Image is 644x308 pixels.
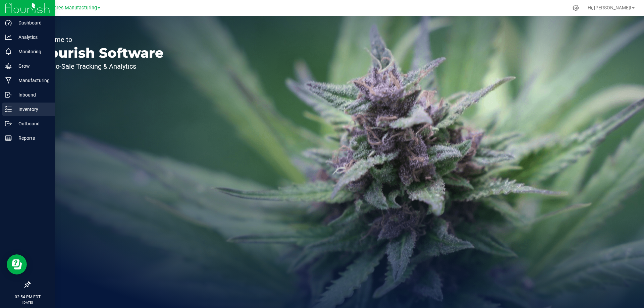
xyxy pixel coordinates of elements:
iframe: Resource center [7,254,27,274]
inline-svg: Inventory [5,106,12,113]
inline-svg: Manufacturing [5,77,12,84]
p: Monitoring [12,48,52,56]
p: Flourish Software [36,46,164,60]
inline-svg: Reports [5,135,12,141]
p: Inbound [12,91,52,99]
span: Green Acres Manufacturing [37,5,97,11]
inline-svg: Inbound [5,91,12,98]
p: Analytics [12,33,52,41]
inline-svg: Monitoring [5,48,12,55]
p: Dashboard [12,19,52,27]
span: Hi, [PERSON_NAME]! [588,5,631,10]
p: Seed-to-Sale Tracking & Analytics [36,63,164,70]
p: Inventory [12,105,52,113]
p: Reports [12,134,52,142]
inline-svg: Grow [5,63,12,69]
p: Grow [12,62,52,70]
p: [DATE] [3,300,52,305]
inline-svg: Outbound [5,120,12,127]
p: Welcome to [36,36,164,43]
p: 02:54 PM EDT [3,294,52,300]
p: Manufacturing [12,76,52,84]
div: Manage settings [572,5,580,11]
p: Outbound [12,120,52,128]
inline-svg: Analytics [5,34,12,41]
inline-svg: Dashboard [5,19,12,26]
